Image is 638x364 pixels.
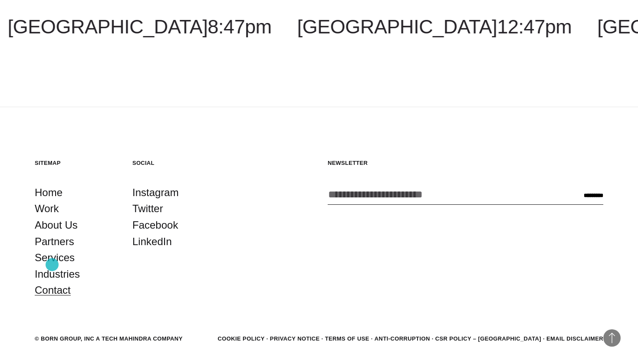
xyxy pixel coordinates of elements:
[35,200,59,217] a: Work
[546,335,603,342] a: Email Disclaimer
[132,159,213,167] h5: Social
[35,334,183,343] div: © BORN GROUP, INC A Tech Mahindra Company
[132,200,163,217] a: Twitter
[207,16,271,38] span: 8:47pm
[132,217,178,233] a: Facebook
[35,184,62,201] a: Home
[8,16,272,38] a: [GEOGRAPHIC_DATA]8:47pm
[35,282,71,298] a: Contact
[217,335,264,342] a: Cookie Policy
[35,249,75,266] a: Services
[35,159,115,167] h5: Sitemap
[603,329,621,347] button: Back to Top
[375,335,430,342] a: Anti-Corruption
[297,16,572,38] a: [GEOGRAPHIC_DATA]12:47pm
[35,217,78,233] a: About Us
[35,266,80,282] a: Industries
[435,335,541,342] a: CSR POLICY – [GEOGRAPHIC_DATA]
[132,184,179,201] a: Instagram
[325,335,369,342] a: Terms of Use
[270,335,320,342] a: Privacy Notice
[35,233,74,250] a: Partners
[328,159,603,167] h5: Newsletter
[132,233,172,250] a: LinkedIn
[497,16,572,38] span: 12:47pm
